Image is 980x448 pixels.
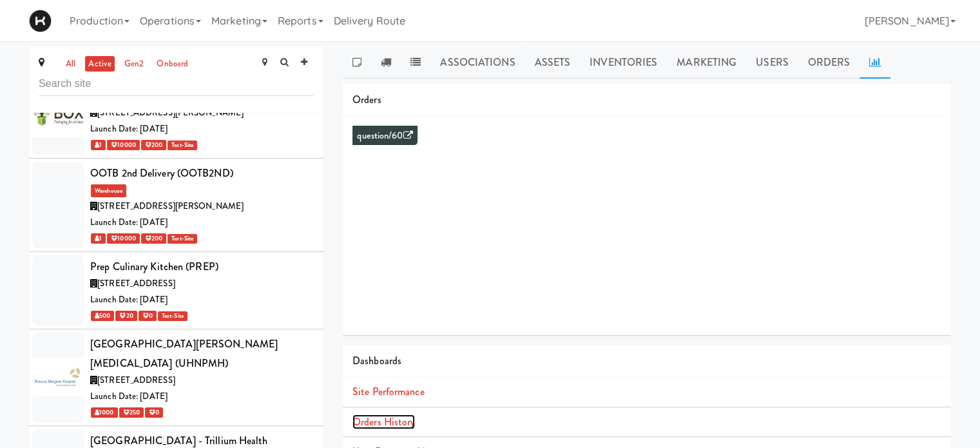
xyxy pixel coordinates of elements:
span: [STREET_ADDRESS] [97,277,175,289]
a: gen2 [121,56,147,72]
span: Test-Site [158,311,187,321]
span: 1000 [91,407,118,418]
span: Test-Site [168,234,197,244]
li: Prep Culinary Kitchen (PREP)[STREET_ADDRESS]Launch Date: [DATE] 500 20 0Test-Site [29,252,323,329]
a: onboard [153,56,191,72]
div: Prep Culinary Kitchen (PREP) [90,257,314,277]
div: Launch Date: [DATE] [90,121,314,137]
span: 500 [91,311,114,321]
span: 10000 [107,140,140,150]
span: [STREET_ADDRESS][PERSON_NAME] [97,106,244,119]
div: OOTB 2nd Delivery (OOTB2ND) [90,164,314,183]
div: Launch Date: [DATE] [90,389,314,405]
span: 0 [145,407,163,418]
span: 200 [141,233,166,244]
a: Associations [430,46,524,79]
div: Launch Date: [DATE] [90,292,314,308]
a: Users [746,46,798,79]
a: Site Performance [352,384,425,399]
span: 20 [115,311,137,321]
span: 1 [91,233,106,244]
li: [GEOGRAPHIC_DATA][PERSON_NAME][MEDICAL_DATA] (UHNPMH)[STREET_ADDRESS]Launch Date: [DATE] 1000 250 0 [29,329,323,426]
span: 250 [119,407,144,418]
a: Inventories [580,46,667,79]
span: 200 [141,140,166,150]
span: 1 [91,140,106,150]
a: active [85,56,115,72]
a: Marketing [667,46,746,79]
input: Search site [39,72,314,96]
a: Orders History [352,414,415,429]
div: [GEOGRAPHIC_DATA][PERSON_NAME][MEDICAL_DATA] (UHNPMH) [90,335,314,373]
span: Orders [352,92,381,107]
li: OOTB 2nd Delivery (OOTB2ND)Warehouse[STREET_ADDRESS][PERSON_NAME]Launch Date: [DATE] 1 10000 200T... [29,159,323,252]
a: question/60 [357,129,412,142]
span: 0 [139,311,157,321]
span: [STREET_ADDRESS][PERSON_NAME] [97,200,244,212]
span: [STREET_ADDRESS] [97,374,175,386]
span: 10000 [107,233,140,244]
div: Launch Date: [DATE] [90,215,314,231]
span: Dashboards [352,353,401,368]
span: Warehouse [91,184,126,197]
a: all [62,56,79,72]
a: Assets [525,46,581,79]
a: Orders [798,46,860,79]
img: Micromart [29,10,52,32]
span: Test-Site [168,141,197,150]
